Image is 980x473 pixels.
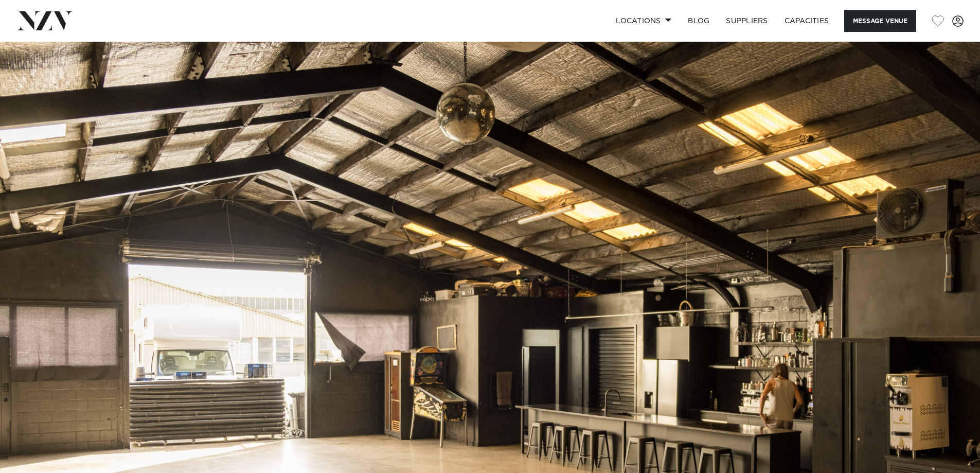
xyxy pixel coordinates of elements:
img: nzv-logo.png [16,11,73,30]
a: SUPPLIERS [718,10,776,32]
a: BLOG [680,10,718,32]
button: Message Venue [844,10,916,32]
a: Capacities [776,10,838,32]
a: Locations [608,10,680,32]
